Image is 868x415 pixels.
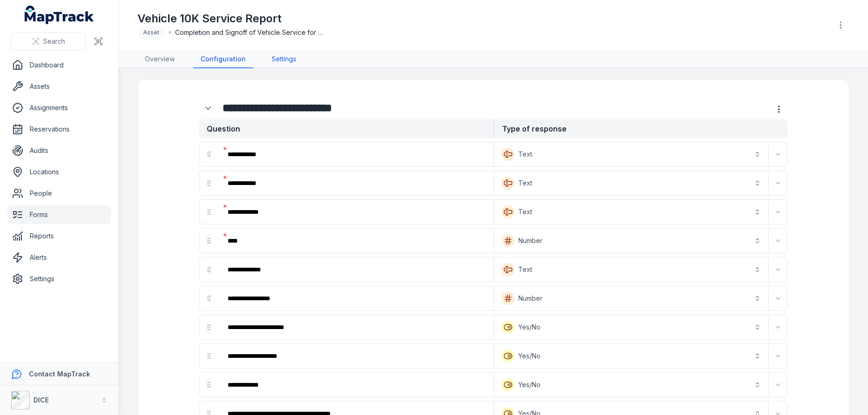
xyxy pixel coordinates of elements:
button: Expand [770,320,785,335]
strong: Type of response [494,119,788,138]
strong: Contact MapTrack [29,370,90,378]
a: Alerts [7,248,111,267]
strong: Question [199,119,494,138]
svg: drag [205,179,213,187]
button: Expand [770,176,785,191]
div: :r160:-form-item-label [220,231,492,251]
svg: drag [205,237,213,244]
button: Expand [199,99,217,117]
a: Configuration [193,51,253,68]
div: :r166:-form-item-label [220,259,492,280]
button: Expand [770,291,785,306]
div: :r16c:-form-item-label [220,288,492,309]
button: Expand [770,147,785,162]
a: Reservations [7,120,111,138]
svg: drag [205,323,213,331]
svg: drag [205,266,213,273]
button: Expand [770,262,785,277]
button: Text [496,144,767,165]
div: drag [200,289,218,308]
button: Expand [770,377,785,392]
a: Dashboard [7,56,111,74]
div: :r15k:-form-item-label [220,173,492,193]
a: People [7,184,111,203]
a: MapTrack [25,6,94,24]
svg: drag [205,151,213,158]
svg: drag [205,381,213,389]
div: drag [200,375,218,394]
a: Reports [7,227,111,245]
div: drag [200,174,218,192]
div: :r16i:-form-item-label [220,317,492,337]
button: Yes/No [496,375,767,395]
div: drag [200,145,218,164]
div: drag [200,203,218,221]
svg: drag [205,208,213,216]
div: Asset [137,26,165,39]
div: :r16o:-form-item-label [220,346,492,366]
div: :r15q:-form-item-label [220,202,492,222]
button: Yes/No [496,346,767,366]
button: Expand [770,233,785,248]
svg: drag [205,352,213,360]
div: drag [200,260,218,279]
span: Search [43,37,65,46]
button: Text [496,202,767,222]
a: Settings [7,270,111,288]
button: Number [496,231,767,251]
div: drag [200,318,218,336]
button: more-detail [770,100,788,118]
div: drag [200,231,218,250]
a: Locations [7,163,111,181]
button: Text [496,259,767,280]
button: Expand [770,204,785,219]
div: :r16u:-form-item-label [220,375,492,395]
button: Expand [770,349,785,363]
a: Settings [264,51,304,68]
button: Number [496,288,767,309]
h1: Vehicle 10K Service Report [137,11,324,26]
div: drag [200,347,218,365]
div: :r15e:-form-item-label [220,144,492,165]
div: :r156:-form-item-label [199,99,219,117]
span: Completion and Signoff of Vehicle Service for 10,000km Vehicle Service. [175,28,324,37]
a: Assets [7,77,111,96]
a: Assignments [7,99,111,117]
button: Search [11,33,86,50]
a: Overview [137,51,182,68]
svg: drag [205,295,213,302]
button: Text [496,173,767,193]
strong: DICE [33,396,49,404]
button: Yes/No [496,317,767,337]
a: Audits [7,141,111,160]
a: Forms [7,205,111,224]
